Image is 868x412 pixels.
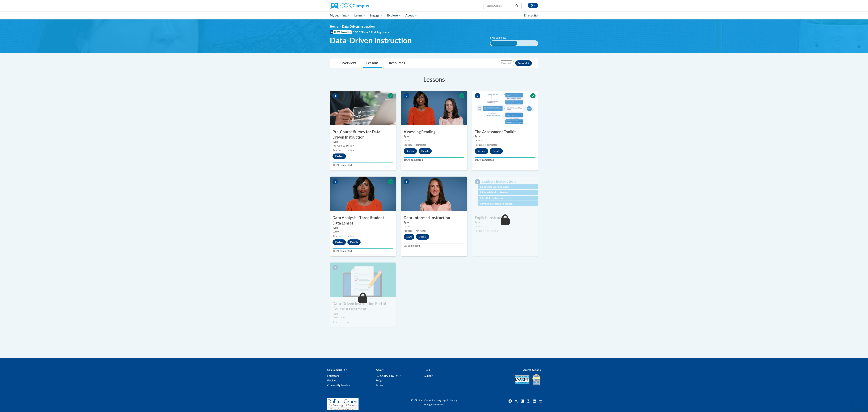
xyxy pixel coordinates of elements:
img: Course Image [330,177,396,211]
span: 1 [332,93,338,98]
span: 3 [475,93,480,98]
span: 0.30 CEUs [353,30,369,34]
img: Facebook group icon [538,398,543,404]
span: | [343,235,343,238]
label: Type [332,226,393,230]
div: Lesson [404,224,464,228]
span: • [366,30,368,34]
div: Your progress [332,163,393,163]
h3: The Assessment Toolkit [472,129,538,135]
img: Twitter icon [513,398,519,404]
div: Lesson [332,230,393,234]
img: Course Image [330,91,396,125]
span: Required [475,144,484,146]
b: Help [424,368,430,371]
a: Overview [337,59,359,68]
div: Pre-Course Survey [332,144,393,148]
span: new [345,321,349,323]
span: Required [332,149,341,152]
button: Review [404,148,417,154]
img: Course Image [330,263,396,297]
div: Lesson [475,224,536,228]
a: Educators [327,374,339,377]
a: FAQs [376,379,382,382]
span: 5 [404,179,409,184]
span: completed [345,149,355,152]
span: 6 [475,179,480,184]
span: Data-Driven Instruction [330,36,412,45]
img: Course Image [472,177,538,211]
span: 2 [404,93,409,98]
span: IACET Accredited [330,30,352,34]
a: About [403,11,420,19]
button: Review [475,148,488,154]
a: Twitter [513,398,519,404]
label: 57% complete [490,36,510,40]
b: Cox Campus For [327,368,347,371]
a: Facebook [507,398,513,404]
span: Engage [370,13,383,18]
label: 0% completed [404,244,464,248]
img: LinkedIn icon [532,398,537,404]
span: Explore [387,13,401,18]
img: Accredited IACET® Provider [515,375,529,384]
a: Lessons [363,59,382,68]
img: Course Image [401,91,467,125]
span: not started [416,230,427,232]
div: Lesson [475,138,536,142]
span: | [485,230,486,232]
img: Facebook icon [507,398,513,404]
label: Type [404,135,464,138]
a: Cox Campus [330,3,396,9]
span: 4 [332,179,338,184]
button: Transcript [515,60,532,66]
label: 100% completed [332,163,393,167]
span: | [414,144,415,146]
a: Support [424,374,433,377]
a: Explore [385,11,403,19]
a: Learn [352,11,368,19]
a: Resources [385,59,408,68]
a: Engage [367,11,385,19]
span: Data-Driven Instruction [342,25,375,28]
span: Required [475,230,484,232]
b: About [376,368,384,371]
a: Home [330,25,338,28]
label: Type [475,135,536,138]
img: Cox Campus [330,3,369,9]
div: Lesson [404,138,464,142]
h3: Data-Informed Instruction [401,215,467,220]
span: completed [487,144,497,146]
div: Rollins Center for Language & Literacy All Rights Reserved. [398,398,470,407]
label: 100% completed [332,249,393,253]
span: Required [332,321,341,323]
span: 7 [332,265,338,270]
span: completed [416,144,426,146]
button: Details [347,239,361,245]
div: Your progress [475,157,536,158]
div: Main menu [325,11,543,19]
input: Search Courses [486,4,514,8]
img: Pinterest icon [520,398,525,404]
div: Your progress [332,248,393,249]
span: not started [487,230,498,232]
a: Community Leaders [327,384,350,387]
span: completed [345,235,355,238]
h3: Explicit Instruction [472,215,538,220]
div: Assessment [332,316,393,319]
button: Start [404,234,414,240]
h3: Data Analysis - Three Student Data Lenses [330,215,396,226]
label: 100% completed [404,158,464,162]
button: Account Settings [528,3,538,8]
button: Search [514,4,519,8]
label: Type [332,312,393,316]
span: About [405,13,417,18]
div: 57% complete [490,41,517,46]
span: | [414,230,415,232]
span: Required [404,230,412,232]
button: Feedback [499,60,514,66]
h3: Data-Driven Instruction End of Course Assessment [330,301,396,312]
span: Learn [354,13,365,18]
a: En español [522,12,541,19]
button: Details [490,148,503,154]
